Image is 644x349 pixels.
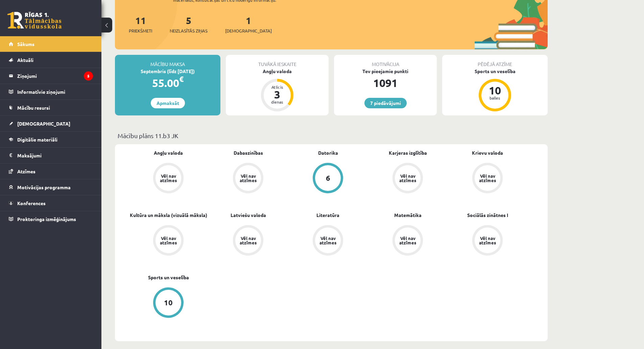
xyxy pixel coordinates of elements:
[9,116,93,131] a: [DEMOGRAPHIC_DATA]
[17,168,35,174] span: Atzīmes
[9,148,93,163] a: Maksājumi
[159,174,178,182] div: Vēl nav atzīmes
[472,149,503,156] a: Krievu valoda
[9,68,93,84] a: Ziņojumi5
[9,163,93,179] a: Atzīmes
[448,163,527,195] a: Vēl nav atzīmes
[478,174,497,182] div: Vēl nav atzīmes
[389,149,427,156] a: Karjeras izglītība
[267,89,287,100] div: 3
[17,105,50,111] span: Mācību resursi
[398,236,417,245] div: Vēl nav atzīmes
[467,212,508,219] a: Sociālās zinātnes I
[485,96,505,100] div: balles
[128,163,208,195] a: Vēl nav atzīmes
[115,68,220,75] div: Septembris (līdz [DATE])
[170,27,208,34] span: Neizlasītās ziņas
[9,100,93,115] a: Mācību resursi
[129,27,152,34] span: Priekšmeti
[368,163,448,195] a: Vēl nav atzīmes
[17,57,33,63] span: Aktuāli
[129,14,152,34] a: 11Priekšmeti
[118,131,545,140] p: Mācību plāns 11.b3 JK
[208,225,288,257] a: Vēl nav atzīmes
[9,36,93,52] a: Sākums
[115,75,220,91] div: 55.00
[394,212,422,219] a: Matemātika
[267,100,287,104] div: dienas
[334,75,437,91] div: 1091
[154,149,183,156] a: Angļu valoda
[398,174,417,182] div: Vēl nav atzīmes
[485,85,505,96] div: 10
[17,136,57,143] span: Digitālie materiāli
[326,174,330,182] div: 6
[159,236,178,245] div: Vēl nav atzīmes
[448,225,527,257] a: Vēl nav atzīmes
[334,55,437,68] div: Motivācija
[128,225,208,257] a: Vēl nav atzīmes
[164,299,173,306] div: 10
[267,85,287,89] div: Atlicis
[17,68,93,84] legend: Ziņojumi
[226,55,329,68] div: Tuvākā ieskaite
[478,236,497,245] div: Vēl nav atzīmes
[17,41,34,47] span: Sākums
[9,211,93,227] a: Proktoringa izmēģinājums
[84,71,93,81] i: 5
[368,225,448,257] a: Vēl nav atzīmes
[364,98,407,108] a: 7 piedāvājumi
[9,195,93,211] a: Konferences
[225,27,272,34] span: [DEMOGRAPHIC_DATA]
[9,132,93,147] a: Digitālie materiāli
[225,14,272,34] a: 1[DEMOGRAPHIC_DATA]
[288,163,368,195] a: 6
[179,74,184,84] span: €
[115,55,220,68] div: Mācību maksa
[442,68,548,112] a: Sports un veselība 10 balles
[318,149,338,156] a: Datorika
[7,12,62,29] a: Rīgas 1. Tālmācības vidusskola
[9,52,93,68] a: Aktuāli
[17,84,93,100] legend: Informatīvie ziņojumi
[9,84,93,100] a: Informatīvie ziņojumi
[17,184,71,190] span: Motivācijas programma
[231,212,266,219] a: Latviešu valoda
[17,200,46,206] span: Konferences
[226,68,329,75] div: Angļu valoda
[226,68,329,112] a: Angļu valoda Atlicis 3 dienas
[148,274,189,281] a: Sports un veselība
[9,179,93,195] a: Motivācijas programma
[128,287,208,319] a: 10
[130,212,207,219] a: Kultūra un māksla (vizuālā māksla)
[239,174,258,182] div: Vēl nav atzīmes
[17,148,93,163] legend: Maksājumi
[318,236,337,245] div: Vēl nav atzīmes
[17,121,70,127] span: [DEMOGRAPHIC_DATA]
[151,98,185,108] a: Apmaksāt
[234,149,263,156] a: Dabaszinības
[288,225,368,257] a: Vēl nav atzīmes
[170,14,208,34] a: 5Neizlasītās ziņas
[316,212,339,219] a: Literatūra
[442,55,548,68] div: Pēdējā atzīme
[334,68,437,75] div: Tev pieejamie punkti
[17,216,76,222] span: Proktoringa izmēģinājums
[208,163,288,195] a: Vēl nav atzīmes
[239,236,258,245] div: Vēl nav atzīmes
[442,68,548,75] div: Sports un veselība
